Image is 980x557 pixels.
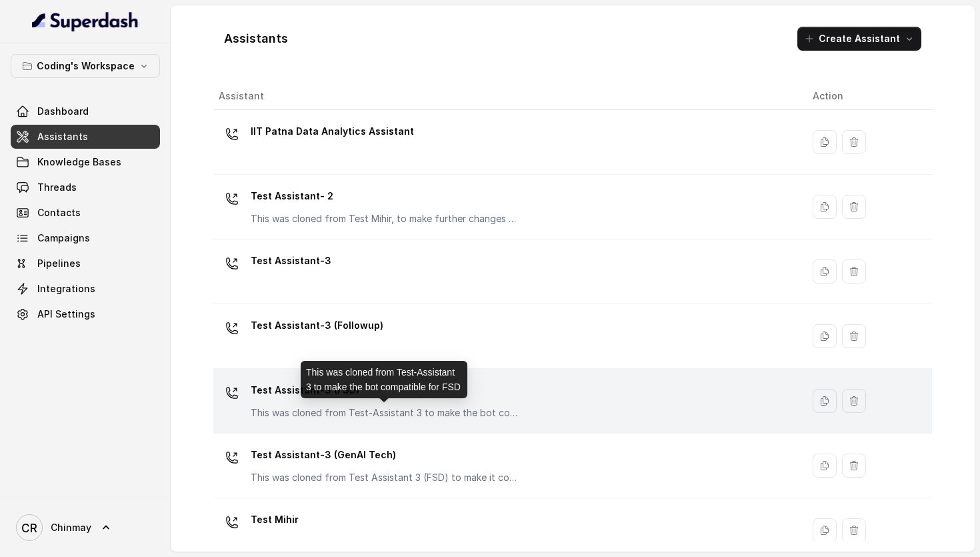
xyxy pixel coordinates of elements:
a: Assistants [11,125,160,149]
button: Create Assistant [797,27,921,51]
p: Test Assistant- 2 [251,185,517,207]
span: Pipelines [37,257,81,270]
a: Threads [11,175,160,199]
span: Campaigns [37,231,90,245]
a: Chinmay [11,509,160,546]
span: Dashboard [37,105,89,118]
p: IIT Patna Data Analytics Assistant [251,121,414,142]
span: Assistants [37,130,88,143]
span: Integrations [37,282,95,296]
p: This was cloned from Test Mihir, to make further changes as discussed with the Superdash team. [251,212,517,225]
img: light.svg [32,11,139,32]
a: Dashboard [11,99,160,123]
a: Contacts [11,201,160,225]
span: Contacts [37,206,81,219]
p: Test Assistant-3 (GenAI Tech) [251,444,517,466]
a: Pipelines [11,251,160,275]
th: Action [802,83,932,110]
p: This was cloned from Test Assistant 3 (FSD) to make it compatible with the Gen AI tech course [251,471,517,484]
p: Test Assistant-3 (Followup) [251,315,383,336]
text: CR [21,521,37,535]
a: Campaigns [11,226,160,250]
p: Test Mihir [251,509,299,530]
p: Test Assistant-3 [251,250,331,271]
p: Coding's Workspace [37,58,135,74]
th: Assistant [213,83,802,110]
span: Chinmay [51,521,91,534]
a: Knowledge Bases [11,150,160,174]
p: This was cloned from Test-Assistant 3 to make the bot compatible for FSD [251,406,517,420]
span: API Settings [37,308,95,321]
span: Knowledge Bases [37,155,121,169]
h1: Assistants [224,28,288,49]
span: Threads [37,181,77,194]
a: Integrations [11,277,160,301]
div: This was cloned from Test-Assistant 3 to make the bot compatible for FSD [301,361,467,398]
a: API Settings [11,302,160,326]
p: Test Assistant-3 (FSD) [251,380,517,401]
button: Coding's Workspace [11,54,160,78]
